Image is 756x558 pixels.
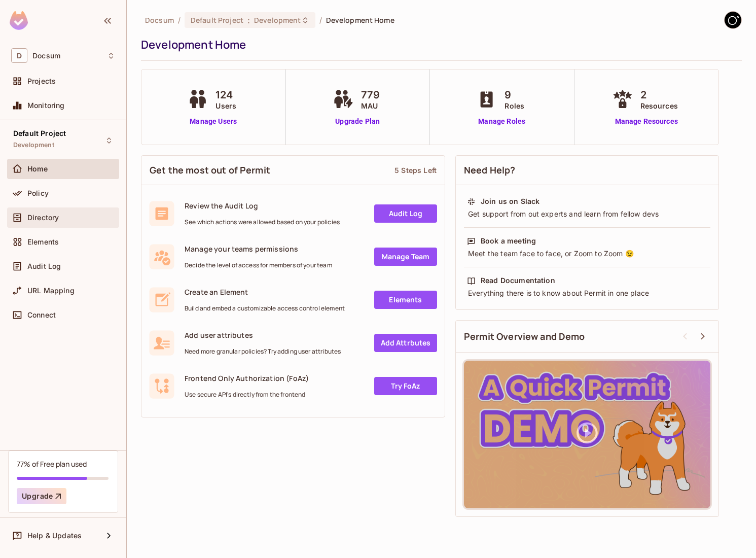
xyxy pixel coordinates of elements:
[185,218,340,226] span: See which actions were allowed based on your policies
[464,164,516,177] span: Need Help?
[145,15,174,25] span: the active workspace
[150,164,270,177] span: Get the most out of Permit
[27,311,56,319] span: Connect
[185,201,340,211] span: Review the Audit Log
[185,287,345,297] span: Create an Element
[467,288,707,298] div: Everything there is to know about Permit in one place
[27,238,59,246] span: Elements
[374,248,437,266] a: Manage Team
[394,165,437,175] div: 5 Steps Left
[32,52,60,60] span: Workspace: Docsum
[27,101,65,110] span: Monitoring
[247,16,250,24] span: :
[27,262,61,270] span: Audit Log
[178,15,181,25] li: /
[215,100,236,111] span: Users
[374,377,437,395] a: Try FoAz
[725,12,741,28] img: GitStart-Docsum
[505,87,524,102] span: 9
[254,15,301,25] span: Development
[185,373,309,383] span: Frontend Only Authorization (FoAz)
[361,100,380,111] span: MAU
[467,249,707,259] div: Meet the team face to face, or Zoom to Zoom 😉
[17,459,87,469] div: 77% of Free plan used
[13,141,54,149] span: Development
[191,15,243,25] span: Default Project
[361,87,380,102] span: 779
[331,116,385,127] a: Upgrade Plan
[27,189,49,197] span: Policy
[17,488,66,504] button: Upgrade
[185,391,309,399] span: Use secure API's directly from the frontend
[27,165,48,173] span: Home
[640,100,678,111] span: Resources
[467,209,707,219] div: Get support from out experts and learn from fellow devs
[640,87,678,102] span: 2
[185,244,332,254] span: Manage your teams permissions
[374,291,437,309] a: Elements
[27,532,82,540] span: Help & Updates
[481,275,555,286] div: Read Documentation
[13,129,66,137] span: Default Project
[27,287,75,295] span: URL Mapping
[481,236,536,246] div: Book a meeting
[610,116,683,127] a: Manage Resources
[185,261,332,269] span: Decide the level of access for members of your team
[215,87,236,102] span: 124
[319,15,322,25] li: /
[27,77,56,85] span: Projects
[481,196,539,206] div: Join us on Slack
[474,116,529,127] a: Manage Roles
[185,330,341,340] span: Add user attributes
[326,15,394,25] span: Development Home
[10,11,28,30] img: SReyMgAAAABJRU5ErkJggg==
[185,304,345,312] span: Build and embed a customizable access control element
[505,100,524,111] span: Roles
[185,347,341,356] span: Need more granular policies? Try adding user attributes
[464,330,585,343] span: Permit Overview and Demo
[185,116,241,127] a: Manage Users
[27,214,59,222] span: Directory
[141,37,737,52] div: Development Home
[374,204,437,223] a: Audit Log
[374,334,437,352] a: Add Attrbutes
[11,48,27,63] span: D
